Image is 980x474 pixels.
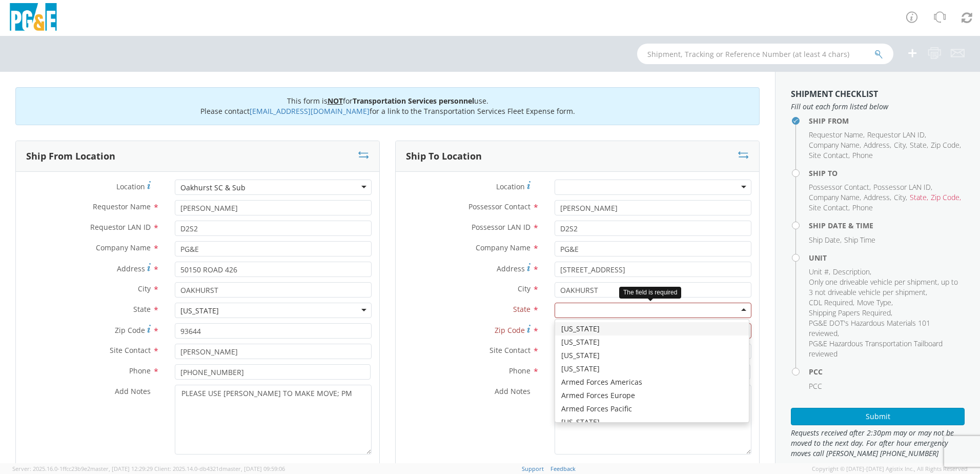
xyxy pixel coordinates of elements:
[90,465,153,472] span: master, [DATE] 12:29:29
[844,235,875,245] span: Ship Time
[513,304,530,314] span: State
[894,192,907,203] li: ,
[931,140,959,150] span: Zip Code
[328,96,343,106] u: NOT
[857,298,893,308] li: ,
[250,106,370,116] a: [EMAIL_ADDRESS][DOMAIN_NAME]
[116,182,145,191] span: Location
[518,284,530,293] span: City
[864,140,891,150] li: ,
[550,465,576,472] a: Feedback
[809,277,958,297] span: Only one driveable vehicle per shipment, up to 3 not driveable vehicle per shipment
[154,465,285,472] span: Client: 2025.14.0-db4321d
[115,325,145,335] span: Zip Code
[468,202,530,211] span: Possessor Contact
[910,140,927,150] span: State
[8,3,59,33] img: pge-logo-06675f144f4cfa6a6814.png
[809,308,892,318] li: ,
[180,183,246,193] div: Oakhurst SC & Sub
[852,150,873,160] span: Phone
[809,298,853,307] span: CDL Required
[812,465,968,473] span: Copyright © [DATE]-[DATE] Agistix Inc., All Rights Reserved
[809,169,965,177] h4: Ship To
[809,192,861,203] li: ,
[852,203,873,212] span: Phone
[809,182,869,192] span: Possessor Contact
[406,151,482,162] h3: Ship To Location
[489,345,530,355] span: Site Contact
[637,44,893,64] input: Shipment, Tracking or Reference Number (at least 4 chars)
[115,386,151,396] span: Add Notes
[809,150,848,160] span: Site Contact
[809,298,854,308] li: ,
[555,362,748,376] div: [US_STATE]
[809,381,822,391] span: PCC
[809,235,840,245] span: Ship Date
[809,222,965,229] h4: Ship Date & Time
[931,192,961,203] li: ,
[180,306,219,316] div: [US_STATE]
[129,366,151,376] span: Phone
[873,182,932,192] li: ,
[809,267,829,276] span: Unit #
[222,465,285,472] span: master, [DATE] 09:59:06
[495,386,530,396] span: Add Notes
[809,318,930,338] span: PG&E DOT's Hazardous Materials 101 reviewed
[555,376,748,389] div: Armed Forces Americas
[910,192,927,202] span: State
[791,428,965,459] span: Requests received after 2:30pm may or may not be moved to the next day. For after hour emergency ...
[791,88,878,100] strong: Shipment Checklist
[555,402,748,416] div: Armed Forces Pacific
[522,465,544,472] a: Support
[809,235,842,245] li: ,
[555,322,748,335] div: [US_STATE]
[809,182,871,192] li: ,
[619,287,681,299] div: The field is required
[809,277,962,298] li: ,
[809,130,863,140] span: Requestor Name
[476,243,530,252] span: Company Name
[867,130,926,140] li: ,
[110,345,151,355] span: Site Contact
[495,325,525,335] span: Zip Code
[857,298,891,307] span: Move Type
[12,465,153,472] span: Server: 2025.16.0-1ffcc23b9e2
[809,308,891,318] span: Shipping Papers Required
[809,254,965,262] h4: Unit
[555,389,748,402] div: Armed Forces Europe
[497,264,525,273] span: Address
[809,130,865,140] li: ,
[96,243,151,252] span: Company Name
[809,203,848,212] span: Site Contact
[864,192,891,203] li: ,
[509,366,530,376] span: Phone
[894,140,906,150] span: City
[555,416,748,429] div: [US_STATE]
[833,267,871,277] li: ,
[809,267,830,277] li: ,
[26,151,115,162] h3: Ship From Location
[867,130,925,140] span: Requestor LAN ID
[931,192,959,202] span: Zip Code
[833,267,870,276] span: Description
[117,264,145,273] span: Address
[133,304,151,314] span: State
[809,140,861,150] li: ,
[894,140,907,150] li: ,
[809,192,860,202] span: Company Name
[809,117,965,125] h4: Ship From
[791,102,965,112] span: Fill out each form listed below
[496,182,525,191] span: Location
[138,284,151,293] span: City
[910,140,928,150] li: ,
[472,222,530,232] span: Possessor LAN ID
[873,182,931,192] span: Possessor LAN ID
[353,96,474,106] b: Transportation Services personnel
[809,203,850,213] li: ,
[864,192,890,202] span: Address
[90,222,151,232] span: Requestor LAN ID
[864,140,890,150] span: Address
[93,202,151,211] span: Requestor Name
[931,140,961,150] li: ,
[809,150,850,161] li: ,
